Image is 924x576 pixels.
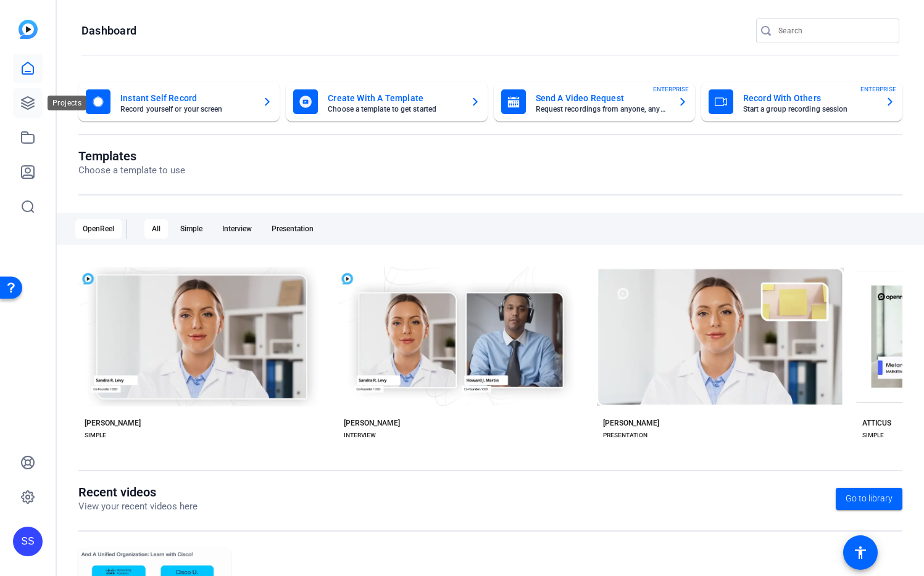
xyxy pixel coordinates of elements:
[120,105,252,113] mat-card-subtitle: Record yourself or your screen
[603,418,659,428] div: [PERSON_NAME]
[743,105,875,113] mat-card-subtitle: Start a group recording session
[603,430,647,440] div: PRESENTATION
[78,149,185,163] h1: Templates
[85,418,141,428] div: [PERSON_NAME]
[743,91,875,105] mat-card-title: Record With Others
[653,84,689,94] span: ENTERPRISE
[494,82,695,121] button: Send A Video RequestRequest recordings from anyone, anywhereENTERPRISE
[860,84,896,94] span: ENTERPRISE
[862,430,884,440] div: SIMPLE
[853,545,868,560] mat-icon: accessibility
[701,82,902,121] button: Record With OthersStart a group recording sessionENTERPRISE
[846,492,893,505] span: Go to library
[78,500,198,514] p: View your recent videos here
[536,91,668,105] mat-card-title: Send A Video Request
[836,488,902,510] a: Go to library
[13,527,43,556] div: SS
[344,418,400,428] div: [PERSON_NAME]
[328,91,460,105] mat-card-title: Create With A Template
[286,82,487,121] button: Create With A TemplateChoose a template to get started
[778,23,889,38] input: Search
[81,23,136,38] h1: Dashboard
[48,96,86,110] div: Projects
[344,430,376,440] div: INTERVIEW
[75,219,122,239] div: OpenReel
[85,430,106,440] div: SIMPLE
[862,418,891,428] div: ATTICUS
[78,82,280,121] button: Instant Self RecordRecord yourself or your screen
[173,219,210,239] div: Simple
[19,20,38,39] img: blue-gradient.svg
[264,219,321,239] div: Presentation
[536,105,668,113] mat-card-subtitle: Request recordings from anyone, anywhere
[215,219,259,239] div: Interview
[78,163,185,178] p: Choose a template to use
[144,219,168,239] div: All
[78,485,198,500] h1: Recent videos
[328,105,460,113] mat-card-subtitle: Choose a template to get started
[120,91,252,105] mat-card-title: Instant Self Record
